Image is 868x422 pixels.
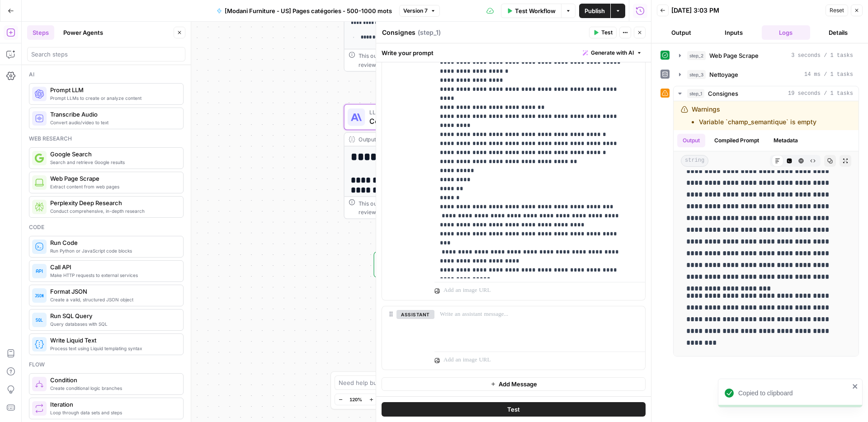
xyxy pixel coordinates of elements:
[674,101,859,356] div: 19 seconds / 1 tasks
[27,25,54,40] button: Steps
[382,402,646,417] button: Test
[58,25,108,40] button: Power Agents
[738,389,849,398] div: Copied to clipboard
[50,336,176,345] span: Write Liquid Text
[50,198,176,207] span: Perplexity Deep Research
[699,117,816,127] li: Variable `champ_semantique` is empty
[50,400,176,409] span: Iteration
[515,6,556,15] span: Test Workflow
[376,43,651,62] div: Write your prompt
[579,47,646,59] button: Generate with AI
[396,310,434,319] button: assistant
[50,174,176,183] span: Web Page Scrape
[591,49,634,57] span: Generate with AI
[501,4,561,18] button: Test Workflow
[50,110,176,119] span: Transcribe Audio
[687,89,704,98] span: step_1
[29,70,184,79] div: Ai
[29,223,184,231] div: Code
[369,116,483,127] span: Consignes
[225,6,392,15] span: [Modani Furniture - US] Pages catégories - 500-1000 mots
[674,86,859,101] button: 19 seconds / 1 tasks
[762,25,811,40] button: Logs
[814,25,863,40] button: Details
[211,4,397,18] button: [Modani Furniture - US] Pages catégories - 500-1000 mots
[50,119,176,126] span: Convert audio/video to text
[589,27,617,38] button: Test
[50,287,176,296] span: Format JSON
[418,28,441,37] span: ( step_1 )
[50,272,176,279] span: Make HTTP requests to external services
[657,25,706,40] button: Output
[50,85,176,94] span: Prompt LLM
[31,50,181,59] input: Search steps
[687,51,706,60] span: step_2
[788,89,853,98] span: 19 seconds / 1 tasks
[585,6,605,15] span: Publish
[50,375,176,384] span: Condition
[50,150,176,159] span: Google Search
[791,52,853,60] span: 3 seconds / 1 tasks
[677,134,705,147] button: Output
[50,183,176,190] span: Extract content from web pages
[507,405,520,414] span: Test
[50,207,176,215] span: Conduct comprehensive, in-depth research
[804,70,853,79] span: 14 ms / 1 tasks
[768,134,803,147] button: Metadata
[403,7,428,15] span: Version 7
[50,311,176,320] span: Run SQL Query
[674,67,859,82] button: 14 ms / 1 tasks
[709,70,738,79] span: Nettoyage
[29,361,184,369] div: Flow
[709,51,759,60] span: Web Page Scrape
[687,70,706,79] span: step_3
[359,199,507,216] div: This output is too large & has been abbreviated for review. to view the full content.
[399,5,440,17] button: Version 7
[50,263,176,272] span: Call API
[50,296,176,303] span: Create a valid, structured JSON object
[50,320,176,328] span: Query databases with SQL
[50,409,176,416] span: Loop through data sets and steps
[681,155,708,167] span: string
[499,380,537,389] span: Add Message
[29,135,184,143] div: Web research
[579,4,610,18] button: Publish
[709,134,764,147] button: Compiled Prompt
[50,94,176,102] span: Prompt LLMs to create or analyze content
[50,247,176,254] span: Run Python or JavaScript code blocks
[349,396,362,403] span: 120%
[359,52,507,69] div: This output is too large & has been abbreviated for review. to view the full content.
[369,108,483,117] span: LLM · [PERSON_NAME] 3.7 Sonnet
[382,306,427,370] div: assistant
[674,48,859,63] button: 3 seconds / 1 tasks
[601,28,613,37] span: Test
[852,383,859,390] button: close
[50,238,176,247] span: Run Code
[382,377,646,391] button: Add Message
[830,6,844,14] span: Reset
[359,135,482,144] div: Output
[344,252,512,278] div: EndOutput
[382,28,415,37] textarea: Consignes
[826,5,848,16] button: Reset
[50,345,176,352] span: Process text using Liquid templating syntax
[708,89,738,98] span: Consignes
[50,159,176,166] span: Search and retrieve Google results
[50,384,176,392] span: Create conditional logic branches
[709,25,758,40] button: Inputs
[692,105,816,127] div: Warnings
